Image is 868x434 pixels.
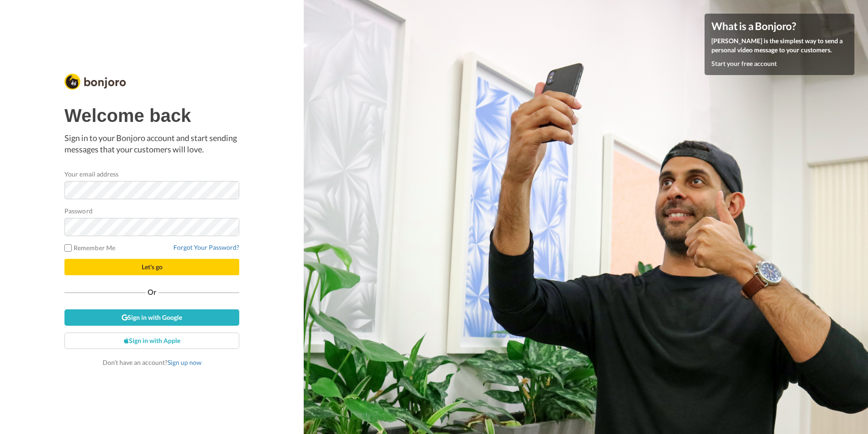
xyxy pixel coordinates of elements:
[168,358,202,366] a: Sign up now
[142,263,163,271] span: Let's go
[64,333,239,349] a: Sign in with Apple
[711,20,848,32] h4: What is a Bonjoro?
[146,289,158,295] span: Or
[64,206,93,216] label: Password
[64,132,239,156] p: Sign in to your Bonjoro account and start sending messages that your customers will love.
[103,358,202,366] span: Don’t have an account?
[64,244,72,252] input: Remember Me
[173,243,239,251] a: Forgot Your Password?
[64,259,239,275] button: Let's go
[64,243,115,252] label: Remember Me
[64,106,239,126] h1: Welcome back
[711,36,848,55] p: [PERSON_NAME] is the simplest way to send a personal video message to your customers.
[64,309,239,326] a: Sign in with Google
[711,60,777,67] a: Start your free account
[64,169,118,179] label: Your email address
